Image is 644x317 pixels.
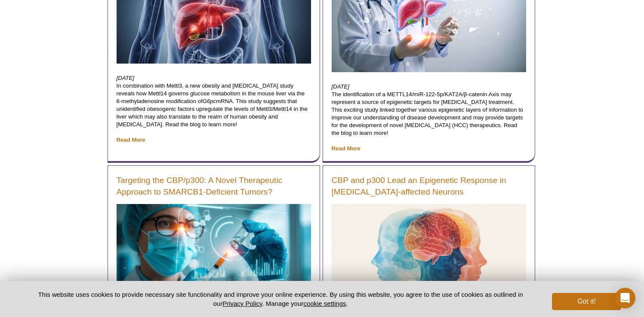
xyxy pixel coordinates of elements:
img: Brain [117,204,311,310]
a: Targeting the CBP/p300: A Novel Therapeutic Approach to SMARCB1-Deficient Tumors? [117,174,311,198]
p: This website uses cookies to provide necessary site functionality and improve your online experie... [23,290,538,308]
div: Open Intercom Messenger [615,288,635,308]
button: cookie settings [303,300,346,307]
a: Read More [332,145,361,152]
em: G6pc [203,98,216,104]
p: The identification of a METTL14/miR-122-5p/KAT2A/β-catenin Axis may represent a source of epigene... [332,83,526,152]
a: Privacy Policy [222,300,262,307]
a: CBP and p300 Lead an Epigenetic Response in [MEDICAL_DATA]-affected Neurons [332,174,526,198]
em: [DATE] [332,83,350,90]
em: [DATE] [117,75,135,81]
p: In combination with Mettl3, a new obesity and [MEDICAL_DATA] study reveals how Mettl14 governs gl... [117,74,311,144]
button: Got it! [552,293,621,310]
a: Read More [117,137,145,143]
